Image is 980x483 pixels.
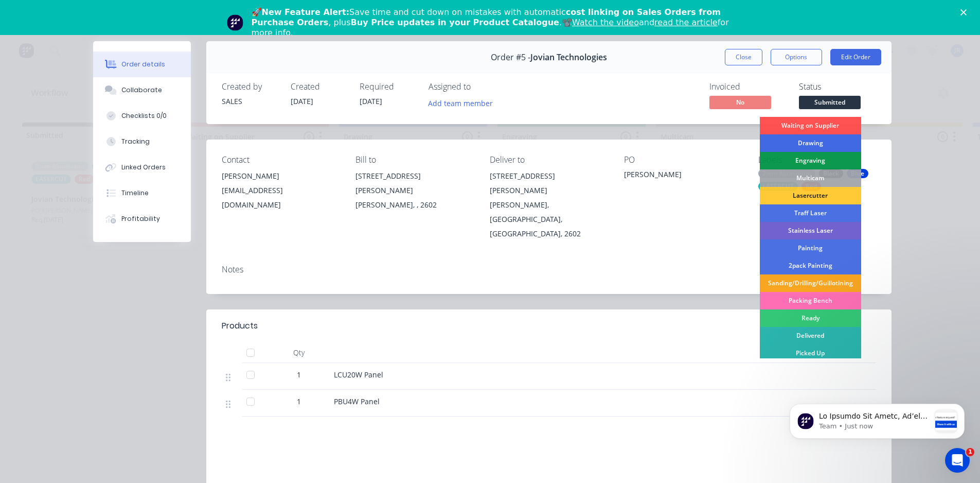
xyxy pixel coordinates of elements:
[252,7,737,38] div: 🚀 Save time and cut down on mistakes with automatic , plus .📽️ and for more info.
[758,169,815,178] div: 2mm Aluminium
[758,182,798,191] div: LASERCUT
[491,53,530,62] span: Order #5 -
[93,129,191,154] button: Tracking
[429,96,498,110] button: Add team member
[93,51,191,77] button: Order details
[355,155,473,165] div: Bill to
[760,292,861,309] div: Packing Bench
[355,169,473,212] div: [STREET_ADDRESS][PERSON_NAME][PERSON_NAME], , 2602
[760,344,861,362] div: Picked Up
[268,342,330,363] div: Qty
[429,82,531,92] div: Assigned to
[121,137,150,146] div: Tracking
[490,198,608,241] div: [PERSON_NAME], [GEOGRAPHIC_DATA], [GEOGRAPHIC_DATA], 2602
[262,7,350,17] b: New Feature Alert:
[830,49,881,65] button: Edit Order
[799,82,876,92] div: Status
[654,18,718,27] a: read the article
[760,134,861,152] div: Drawing
[222,183,340,212] div: [EMAIL_ADDRESS][DOMAIN_NAME]
[966,448,974,456] span: 1
[121,163,166,172] div: Linked Orders
[945,448,970,473] iframe: Intercom live chat
[758,155,876,165] div: Labels
[355,169,473,198] div: [STREET_ADDRESS][PERSON_NAME]
[760,274,861,292] div: Sanding/Drilling/Guillotining
[222,96,278,107] div: SALES
[227,14,243,31] img: Profile image for Team
[760,204,861,222] div: Traff Laser
[360,82,416,92] div: Required
[222,169,340,183] div: [PERSON_NAME]
[760,222,861,239] div: Stainless Laser
[624,169,742,183] div: [PERSON_NAME]
[297,369,301,380] span: 1
[93,77,191,103] button: Collaborate
[760,239,861,257] div: Painting
[530,53,607,62] span: Jovian Technologies
[709,96,771,109] span: No
[799,96,861,111] button: Submitted
[572,18,639,27] a: Watch the video
[93,154,191,180] button: Linked Orders
[725,49,762,65] button: Close
[222,265,876,274] div: Notes
[252,7,721,27] b: cost linking on Sales Orders from Purchase Orders
[334,370,383,380] span: LCU20W Panel
[121,85,162,95] div: Collaborate
[121,214,160,223] div: Profitability
[291,96,313,106] span: [DATE]
[624,155,742,165] div: PO
[93,180,191,206] button: Timeline
[222,82,278,92] div: Created by
[291,82,347,92] div: Created
[222,169,340,212] div: [PERSON_NAME][EMAIL_ADDRESS][DOMAIN_NAME]
[422,96,498,110] button: Add team member
[760,257,861,274] div: 2pack Painting
[222,320,258,332] div: Products
[960,9,971,15] div: Close
[490,155,608,165] div: Deliver to
[760,309,861,327] div: Ready
[760,169,861,187] div: Multicam
[93,103,191,129] button: Checklists 0/0
[297,396,301,407] span: 1
[760,117,861,134] div: Waiting on Supplier
[222,155,340,165] div: Contact
[760,187,861,204] div: Lasercutter
[93,206,191,232] button: Profitability
[799,96,861,109] span: Submitted
[121,188,149,198] div: Timeline
[771,49,822,65] button: Options
[355,198,473,212] div: [PERSON_NAME], , 2602
[490,169,608,241] div: [STREET_ADDRESS][PERSON_NAME][PERSON_NAME], [GEOGRAPHIC_DATA], [GEOGRAPHIC_DATA], 2602
[760,152,861,169] div: Engraving
[490,169,608,198] div: [STREET_ADDRESS][PERSON_NAME]
[334,396,380,406] span: PBU4W Panel
[351,18,559,27] b: Buy Price updates in your Product Catalogue
[121,60,165,69] div: Order details
[774,383,980,455] iframe: Intercom notifications message
[360,96,382,106] span: [DATE]
[709,82,787,92] div: Invoiced
[121,111,167,120] div: Checklists 0/0
[45,39,156,48] p: Message from Team, sent Just now
[760,327,861,344] div: Delivered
